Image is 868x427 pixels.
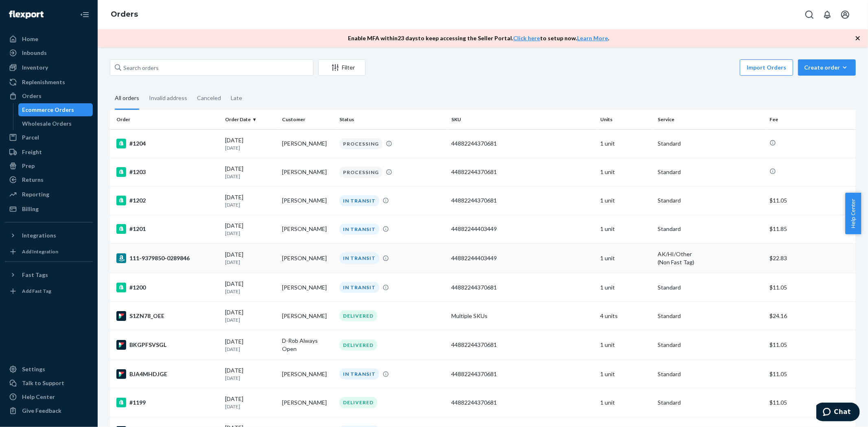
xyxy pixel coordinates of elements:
[339,282,379,293] div: IN TRANSIT
[282,116,333,123] div: Customer
[225,259,276,266] p: [DATE]
[22,407,61,415] div: Give Feedback
[115,87,139,110] div: All orders
[451,370,594,378] div: 44882244370681
[279,244,336,273] td: [PERSON_NAME]
[5,203,93,216] a: Billing
[804,63,850,72] div: Create order
[658,341,763,349] p: Standard
[5,245,93,258] a: Add Integration
[77,7,93,23] button: Close Navigation
[225,165,276,180] div: [DATE]
[22,63,48,72] div: Inventory
[451,399,594,407] div: 44882244370681
[451,168,594,176] div: 44882244370681
[597,110,655,129] th: Units
[116,139,219,148] div: #1204
[5,46,93,59] a: Inbounds
[318,59,365,76] button: Filter
[225,366,276,381] div: [DATE]
[845,193,861,234] button: Help Center
[597,129,655,158] td: 1 unit
[116,283,219,292] div: #1200
[5,146,93,159] a: Freight
[5,390,93,403] a: Help Center
[658,168,763,176] p: Standard
[766,388,856,417] td: $11.05
[225,375,276,381] p: [DATE]
[339,195,379,206] div: IN TRANSIT
[339,253,379,264] div: IN TRANSIT
[339,340,377,351] div: DELIVERED
[766,110,856,129] th: Fee
[18,117,93,130] a: Wholesale Orders
[225,193,276,208] div: [DATE]
[597,273,655,302] td: 1 unit
[149,87,187,109] div: Invalid address
[5,89,93,102] a: Orders
[225,403,276,410] p: [DATE]
[514,35,540,41] a: Click here
[225,316,276,323] p: [DATE]
[225,338,276,353] div: [DATE]
[22,92,42,100] div: Orders
[654,110,766,129] th: Service
[225,230,276,237] p: [DATE]
[451,196,594,205] div: 44882244370681
[339,397,377,408] div: DELIVERED
[225,201,276,208] p: [DATE]
[451,254,594,262] div: 44882244403449
[22,106,74,114] div: Ecommerce Orders
[5,268,93,281] button: Fast Tags
[597,360,655,388] td: 1 unit
[5,404,93,417] button: Give Feedback
[5,76,93,89] a: Replenishments
[597,158,655,186] td: 1 unit
[116,340,219,350] div: BKGPFSVSGL
[658,250,763,258] p: AK/HI/Other
[597,215,655,243] td: 1 unit
[22,248,58,255] div: Add Integration
[348,34,610,42] p: Enable MFA within 23 days to keep accessing the Seller Portal. to setup now. .
[222,110,279,129] th: Order Date
[116,398,219,407] div: #1199
[22,379,64,387] div: Talk to Support
[658,139,763,148] p: Standard
[597,302,655,330] td: 4 units
[18,103,93,116] a: Ecommerce Orders
[819,7,835,23] button: Open notifications
[111,10,138,19] a: Orders
[658,312,763,320] p: Standard
[22,78,65,86] div: Replenishments
[801,7,818,23] button: Open Search Box
[451,225,594,233] div: 44882244403449
[22,120,72,128] div: Wholesale Orders
[816,403,860,423] iframe: Opens a widget where you can chat to one of our agents
[225,280,276,295] div: [DATE]
[116,167,219,177] div: #1203
[279,388,336,417] td: [PERSON_NAME]
[336,110,448,129] th: Status
[279,330,336,360] td: D-Rob Always Open
[766,186,856,215] td: $11.05
[5,229,93,242] button: Integrations
[5,33,93,46] a: Home
[5,173,93,186] a: Returns
[225,222,276,237] div: [DATE]
[658,283,763,292] p: Standard
[279,302,336,330] td: [PERSON_NAME]
[5,363,93,376] a: Settings
[451,283,594,292] div: 44882244370681
[279,273,336,302] td: [PERSON_NAME]
[597,330,655,360] td: 1 unit
[451,341,594,349] div: 44882244370681
[658,196,763,205] p: Standard
[22,162,35,170] div: Prep
[22,365,45,373] div: Settings
[766,273,856,302] td: $11.05
[597,186,655,215] td: 1 unit
[22,49,47,57] div: Inbounds
[577,35,608,41] a: Learn More
[5,131,93,144] a: Parcel
[225,288,276,295] p: [DATE]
